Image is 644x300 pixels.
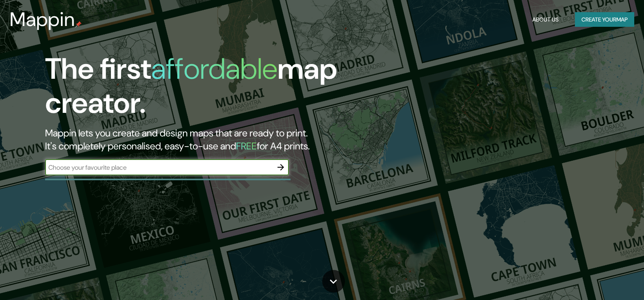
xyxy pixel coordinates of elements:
[575,12,634,27] button: Create yourmap
[236,140,257,152] h5: FREE
[151,50,278,88] h1: affordable
[75,21,82,28] img: mappin-pin
[529,12,562,27] button: About Us
[45,52,367,127] h1: The first map creator.
[10,8,75,31] h3: Mappin
[572,268,635,291] iframe: Help widget launcher
[45,163,273,172] input: Choose your favourite place
[45,127,367,153] h2: Mappin lets you create and design maps that are ready to print. It's completely personalised, eas...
